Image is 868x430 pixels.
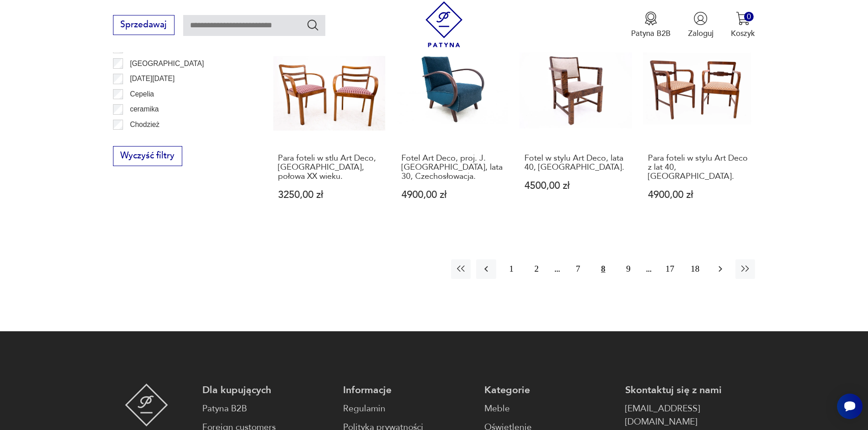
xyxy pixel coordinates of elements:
button: 8 [593,259,613,279]
button: 1 [502,259,521,279]
a: Regulamin [343,402,473,415]
a: Fotel w stylu Art Deco, lata 40, Polska.Fotel w stylu Art Deco, lata 40, [GEOGRAPHIC_DATA].4500,0... [519,33,632,221]
p: Ćmielów [130,134,157,146]
p: Patyna B2B [631,28,671,39]
p: ceramika [130,103,159,115]
p: Kategorie [484,384,614,397]
button: Wyczyść filtry [113,146,182,166]
img: Ikona medalu [644,11,658,25]
p: Chodzież [130,119,159,131]
a: Para foteli w stylu Art Deco z lat 40, Polska.Para foteli w stylu Art Deco z lat 40, [GEOGRAPHIC_... [643,33,755,221]
a: Meble [484,402,614,415]
h3: Para foteli w stylu Art Deco z lat 40, [GEOGRAPHIC_DATA]. [648,154,750,182]
p: Zaloguj [688,28,714,39]
h3: Fotel w stylu Art Deco, lata 40, [GEOGRAPHIC_DATA]. [524,154,627,172]
button: Sprzedawaj [113,15,175,35]
p: 4500,00 zł [524,181,627,191]
img: Patyna - sklep z meblami i dekoracjami vintage [421,1,467,47]
a: Sprzedawaj [113,22,175,29]
a: [EMAIL_ADDRESS][DOMAIN_NAME] [625,402,755,429]
img: Patyna - sklep z meblami i dekoracjami vintage [125,384,168,426]
button: 0Koszyk [731,11,755,39]
p: 4900,00 zł [401,190,504,200]
button: Zaloguj [688,11,714,39]
button: Patyna B2B [631,11,671,39]
a: Fotel Art Deco, proj. J. Halabala, lata 30, Czechosłowacja.Fotel Art Deco, proj. J. [GEOGRAPHIC_D... [396,33,509,221]
button: 7 [568,259,588,279]
p: 4900,00 zł [648,190,750,200]
a: Ikona medaluPatyna B2B [631,11,671,39]
button: Szukaj [306,18,319,31]
h3: Para foteli w stlu Art Deco, [GEOGRAPHIC_DATA], połowa XX wieku. [278,154,380,182]
button: 18 [685,259,705,279]
p: [GEOGRAPHIC_DATA] [130,58,204,70]
div: 0 [744,12,754,21]
p: Skontaktuj się z nami [625,384,755,397]
img: Ikona koszyka [736,11,750,25]
img: Ikonka użytkownika [693,11,708,25]
p: Dla kupujących [202,384,332,397]
iframe: Smartsupp widget button [837,394,863,419]
button: 17 [660,259,680,279]
a: Patyna B2B [202,402,332,415]
a: Para foteli w stlu Art Deco, Polska, połowa XX wieku.Para foteli w stlu Art Deco, [GEOGRAPHIC_DAT... [273,33,385,221]
p: Informacje [343,384,473,397]
p: Koszyk [731,28,755,39]
p: [DATE][DATE] [130,73,175,85]
button: 9 [618,259,638,279]
button: 2 [527,259,546,279]
p: Cepelia [130,88,154,100]
h3: Fotel Art Deco, proj. J. [GEOGRAPHIC_DATA], lata 30, Czechosłowacja. [401,154,504,182]
p: 3250,00 zł [278,190,380,200]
